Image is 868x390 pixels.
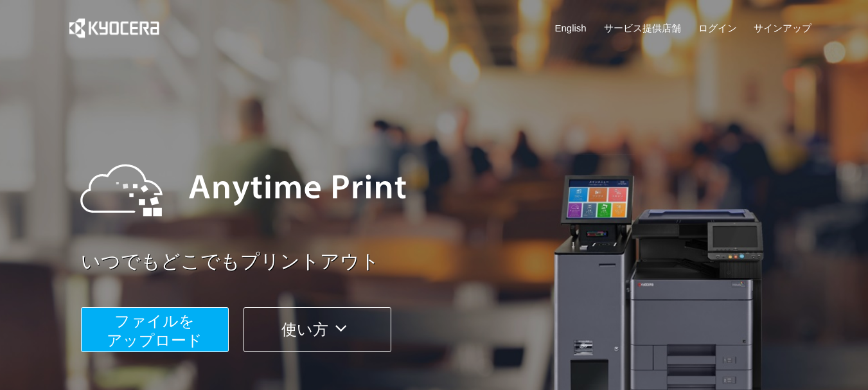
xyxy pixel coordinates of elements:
[244,307,391,352] button: 使い方
[604,21,681,35] a: サービス提供店舗
[107,312,202,349] span: ファイルを ​​アップロード
[81,307,229,352] button: ファイルを​​アップロード
[698,21,737,35] a: ログイン
[754,21,811,35] a: サインアップ
[555,21,587,35] a: English
[81,248,820,276] a: いつでもどこでもプリントアウト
